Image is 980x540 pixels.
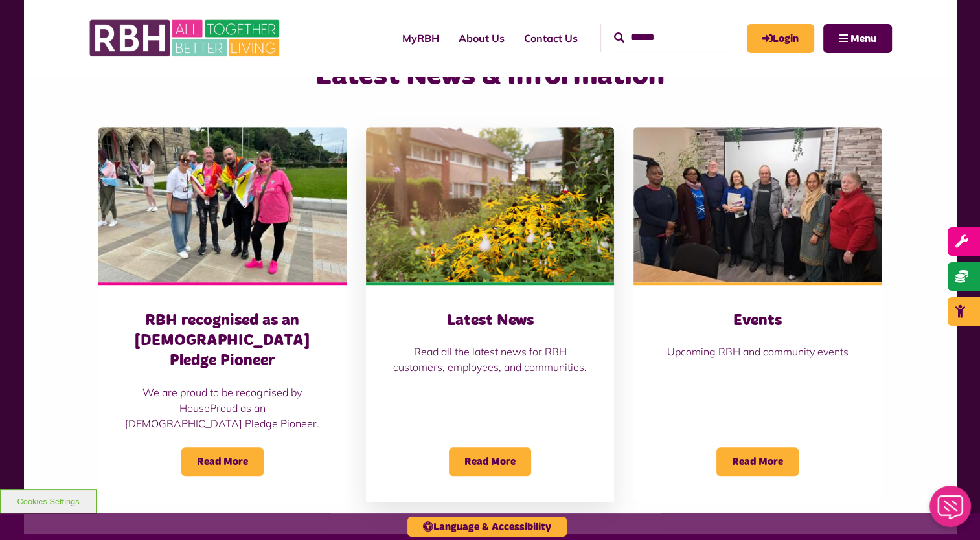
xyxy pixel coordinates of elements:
h3: Latest News [392,311,588,331]
img: SAZ MEDIA RBH HOUSING4 [366,127,614,282]
span: Menu [850,34,876,44]
span: Read More [716,447,799,476]
input: Search [614,24,734,52]
img: Group photo of customers and colleagues at Spotland Community Centre [633,127,882,282]
h3: RBH recognised as an [DEMOGRAPHIC_DATA] Pledge Pioneer [124,311,321,372]
span: Read More [181,447,264,476]
span: Read More [449,447,531,476]
img: RBH [89,13,283,63]
button: Language & Accessibility [407,517,567,537]
h3: Events [659,311,856,331]
a: RBH recognised as an [DEMOGRAPHIC_DATA] Pledge Pioneer We are proud to be recognised by HouseProu... [98,127,347,501]
a: About Us [449,21,514,56]
a: MyRBH [747,24,814,53]
a: Latest News Read all the latest news for RBH customers, employees, and communities. Read More [366,127,614,501]
a: Events Upcoming RBH and community events Read More [633,127,882,501]
a: MyRBH [393,21,449,56]
img: RBH customers and colleagues at the Rochdale Pride event outside the town hall [98,127,347,282]
button: Navigation [823,24,892,53]
iframe: Netcall Web Assistant for live chat [922,482,980,540]
p: Read all the latest news for RBH customers, employees, and communities. [392,344,588,375]
p: We are proud to be recognised by HouseProud as an [DEMOGRAPHIC_DATA] Pledge Pioneer. [124,385,321,431]
p: Upcoming RBH and community events [659,344,856,359]
a: Contact Us [514,21,587,56]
